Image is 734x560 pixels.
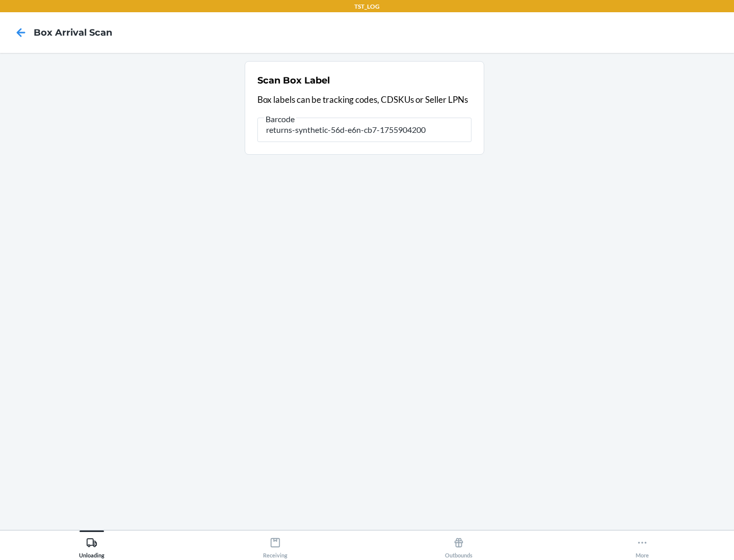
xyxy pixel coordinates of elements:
p: TST_LOG [354,2,380,11]
h4: Box Arrival Scan [34,26,112,39]
input: Barcode [257,118,471,142]
div: More [636,533,649,558]
button: Outbounds [367,530,550,558]
span: Barcode [264,114,296,124]
button: More [550,530,734,558]
button: Receiving [183,530,367,558]
h2: Scan Box Label [257,74,330,87]
div: Receiving [263,533,287,558]
p: Box labels can be tracking codes, CDSKUs or Seller LPNs [257,93,471,106]
div: Outbounds [445,533,473,558]
div: Unloading [79,533,104,558]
